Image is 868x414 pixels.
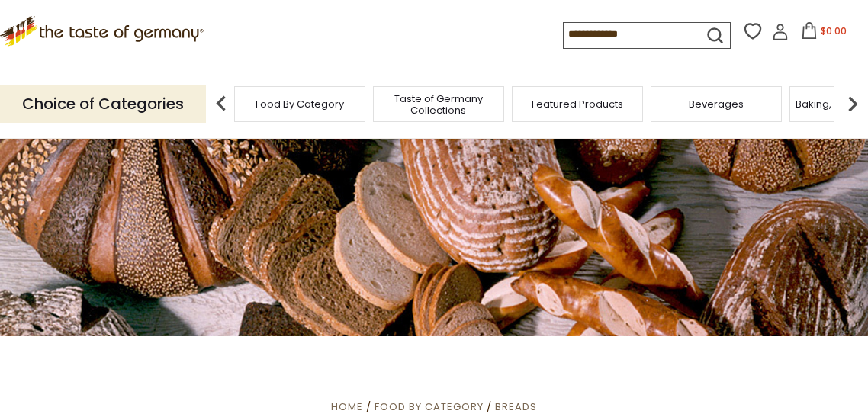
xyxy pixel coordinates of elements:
[792,22,857,45] button: $0.00
[837,88,868,119] img: next arrow
[495,400,537,414] a: Breads
[378,93,500,116] a: Taste of Germany Collections
[821,24,847,37] span: $0.00
[532,98,623,110] a: Featured Products
[206,88,236,119] img: previous arrow
[689,98,744,110] a: Beverages
[375,400,484,414] a: Food By Category
[331,400,363,414] a: Home
[256,98,344,110] a: Food By Category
